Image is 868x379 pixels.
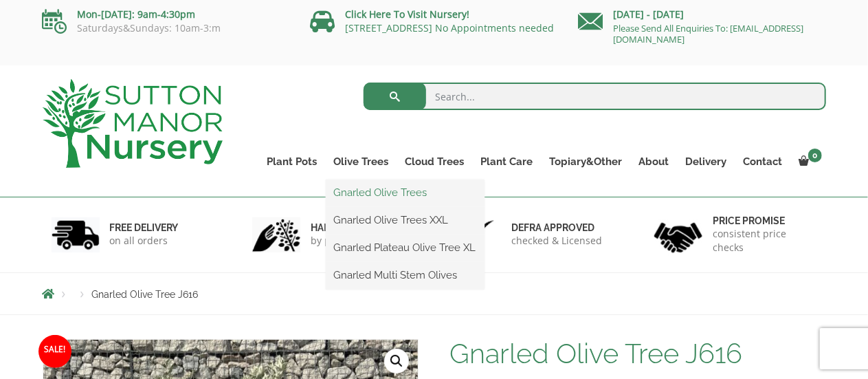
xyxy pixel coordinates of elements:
a: Plant Pots [259,152,326,171]
p: Saturdays&Sundays: 10am-3:m [43,23,290,34]
a: Topiary&Other [542,152,631,171]
a: Gnarled Multi Stem Olives [326,265,485,285]
span: Gnarled Olive Tree J616 [92,289,199,300]
input: Search... [364,83,826,110]
img: 2.jpg [252,217,300,252]
img: 4.jpg [654,214,702,256]
h1: Gnarled Olive Tree J616 [449,339,825,368]
p: Mon-[DATE]: 9am-4:30pm [43,6,290,23]
a: [STREET_ADDRESS] No Appointments needed [346,21,555,34]
a: Plant Care [473,152,542,171]
a: Contact [735,152,791,171]
a: Olive Trees [326,152,397,171]
a: Gnarled Plateau Olive Tree XL [326,237,485,258]
img: 1.jpg [52,217,100,252]
h6: Defra approved [512,221,603,234]
h6: Price promise [713,215,817,227]
a: View full-screen image gallery [384,349,409,373]
a: About [631,152,678,171]
p: checked & Licensed [512,234,603,248]
a: Please Send All Enquiries To: [EMAIL_ADDRESS][DOMAIN_NAME] [614,22,804,45]
h6: hand picked [311,221,386,234]
nav: Breadcrumbs [43,288,826,299]
a: Click Here To Visit Nursery! [346,8,470,21]
a: Gnarled Olive Trees [326,182,485,203]
span: 0 [808,149,822,162]
span: Sale! [38,335,71,368]
a: Delivery [678,152,735,171]
h6: FREE DELIVERY [110,221,179,234]
p: consistent price checks [713,227,817,255]
p: [DATE] - [DATE] [579,6,826,23]
a: Cloud Trees [397,152,473,171]
p: by professionals [311,234,386,248]
a: Gnarled Olive Trees XXL [326,210,485,230]
p: on all orders [110,234,179,248]
a: 0 [791,152,826,171]
img: logo [43,79,223,168]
